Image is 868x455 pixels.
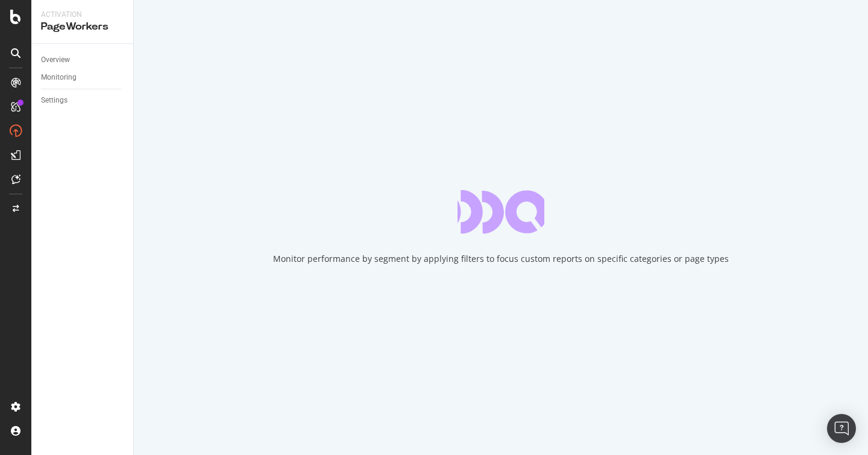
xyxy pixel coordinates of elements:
a: Overview [41,54,125,66]
a: Monitoring [41,71,125,84]
div: Monitoring [41,71,77,84]
a: Settings [41,94,125,107]
div: Activation [41,10,124,20]
div: Open Intercom Messenger [827,414,856,443]
div: PageWorkers [41,20,124,34]
div: Overview [41,54,70,66]
div: Settings [41,94,68,107]
div: Monitor performance by segment by applying filters to focus custom reports on specific categories... [273,253,729,265]
div: animation [458,190,544,234]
